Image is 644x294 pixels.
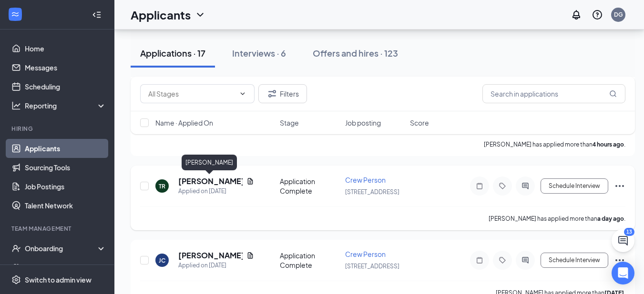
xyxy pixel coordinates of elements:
[280,118,299,127] span: Stage
[25,139,106,158] a: Applicants
[25,39,106,58] a: Home
[258,84,307,103] button: Filter Filters
[11,244,21,253] svg: UserCheck
[159,256,165,265] div: JC
[280,176,339,196] div: Application Complete
[25,101,107,110] div: Reporting
[25,275,92,284] div: Switch to admin view
[612,262,634,284] div: Open Intercom Messenger
[345,263,399,270] span: [STREET_ADDRESS]
[484,140,625,148] p: [PERSON_NAME] has applied more than .
[25,196,106,215] a: Talent Network
[520,256,531,264] svg: ActiveChat
[239,90,246,98] svg: ChevronDown
[11,125,104,133] div: Hiring
[140,47,205,59] div: Applications · 17
[155,118,213,127] span: Name · Applied On
[345,118,381,127] span: Job posting
[178,261,254,270] div: Applied on [DATE]
[497,256,508,264] svg: Tag
[520,182,531,190] svg: ActiveChat
[474,182,485,190] svg: Note
[614,10,623,19] div: DG
[609,90,617,98] svg: MagnifyingGlass
[345,176,386,184] span: Crew Person
[148,88,235,99] input: All Stages
[266,88,278,99] svg: Filter
[489,215,625,223] p: [PERSON_NAME] has applied more than .
[497,182,508,190] svg: Tag
[25,177,106,196] a: Job Postings
[614,180,625,192] svg: Ellipses
[25,58,106,77] a: Messages
[592,9,603,20] svg: QuestionInfo
[280,251,339,270] div: Application Complete
[246,252,254,259] svg: Document
[11,275,21,284] svg: Settings
[571,9,582,20] svg: Notifications
[624,228,634,236] div: 13
[597,215,624,222] b: a day ago
[25,77,106,96] a: Scheduling
[482,84,625,103] input: Search in applications
[541,253,608,268] button: Schedule Interview
[10,10,20,19] svg: WorkstreamLogo
[541,178,608,194] button: Schedule Interview
[246,177,254,185] svg: Document
[232,47,286,59] div: Interviews · 6
[313,47,398,59] div: Offers and hires · 123
[474,256,485,264] svg: Note
[178,176,243,186] h5: [PERSON_NAME]
[25,258,106,277] a: Team
[178,186,254,196] div: Applied on [DATE]
[25,244,98,253] div: Onboarding
[11,225,104,233] div: Team Management
[614,255,625,266] svg: Ellipses
[194,9,206,20] svg: ChevronDown
[182,155,237,170] div: [PERSON_NAME]
[617,235,629,246] svg: ChatActive
[410,118,429,127] span: Score
[92,10,102,20] svg: Collapse
[131,7,191,23] h1: Applicants
[593,141,624,148] b: 4 hours ago
[25,158,106,177] a: Sourcing Tools
[11,101,21,110] svg: Analysis
[159,182,165,190] div: TR
[345,188,399,196] span: [STREET_ADDRESS]
[612,229,634,252] button: ChatActive
[345,250,386,258] span: Crew Person
[178,250,243,261] h5: [PERSON_NAME]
